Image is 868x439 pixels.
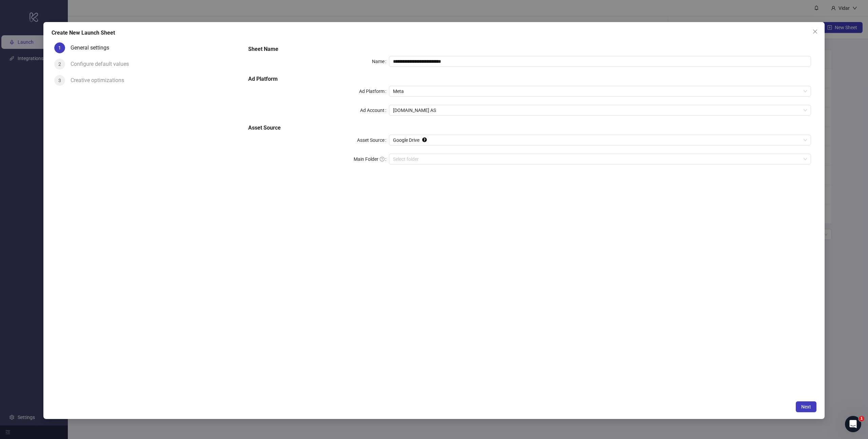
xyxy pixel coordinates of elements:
[71,75,130,86] div: Creative optimizations
[810,26,821,37] button: Close
[801,404,811,409] span: Next
[859,416,864,421] span: 1
[812,29,818,34] span: close
[360,105,389,116] label: Ad Account
[354,154,389,165] label: Main Folder
[393,86,807,96] span: Meta
[389,56,811,67] input: Name
[71,42,115,53] div: General settings
[845,416,861,432] iframe: Intercom live chat
[393,105,807,115] span: Mittanbud.no AS
[52,29,816,37] div: Create New Launch Sheet
[58,45,61,51] span: 1
[421,137,428,143] div: Tooltip anchor
[359,86,389,97] label: Ad Platform
[71,59,134,70] div: Configure default values
[796,401,816,412] button: Next
[357,135,389,146] label: Asset Source
[248,45,811,53] h5: Sheet Name
[380,157,384,161] span: question-circle
[58,61,61,67] span: 2
[58,78,61,83] span: 3
[372,56,389,67] label: Name
[393,135,807,145] span: Google Drive
[248,75,811,83] h5: Ad Platform
[248,124,811,132] h5: Asset Source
